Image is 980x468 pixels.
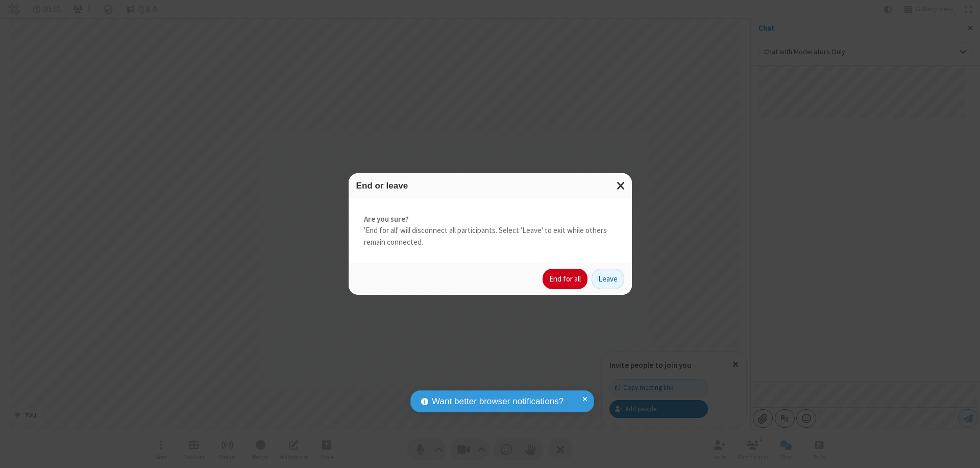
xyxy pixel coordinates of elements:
[356,181,624,191] h3: End or leave
[432,395,563,408] span: Want better browser notifications?
[364,214,617,225] strong: Are you sure?
[610,173,632,198] button: Close modal
[592,269,624,289] button: Leave
[349,198,632,264] div: 'End for all' will disconnect all participants. Select 'Leave' to exit while others remain connec...
[543,269,587,289] button: End for all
